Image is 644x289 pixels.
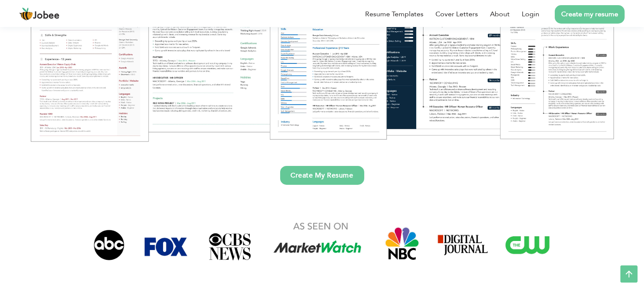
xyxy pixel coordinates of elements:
a: Login [522,9,539,19]
a: Cover Letters [435,9,478,19]
img: jobee.io [19,7,33,21]
a: Create my resume [555,5,625,24]
a: About [490,9,510,19]
a: Jobee [19,7,60,21]
a: Resume Templates [365,9,423,19]
span: Jobee [33,11,60,21]
a: Create My Resume [280,166,364,185]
